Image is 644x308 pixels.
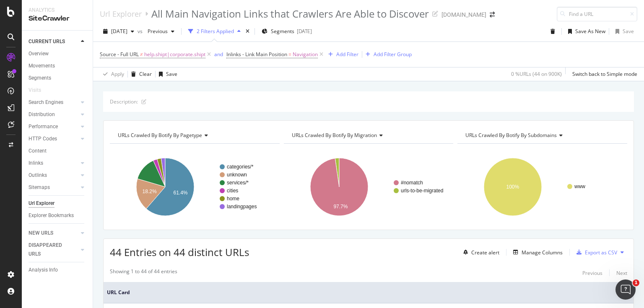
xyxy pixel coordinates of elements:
div: Performance [29,122,58,131]
button: Export as CSV [573,246,617,259]
text: 97.7% [333,204,348,210]
button: Manage Columns [510,247,563,257]
span: 1 [633,280,639,286]
div: Visits [29,86,41,95]
a: Outlinks [29,171,78,180]
span: URLs Crawled By Botify By subdomains [465,132,557,139]
button: [DATE] [100,25,138,38]
div: Save [166,70,177,78]
div: [DATE] [297,28,312,35]
div: Outlinks [29,171,47,180]
div: Export as CSV [585,249,617,256]
a: Overview [29,49,87,58]
text: 61.4% [174,190,188,196]
div: Url Explorer [100,9,142,18]
a: Content [29,147,87,155]
a: HTTP Codes [29,135,78,143]
div: Url Explorer [29,199,55,208]
text: landingpages [227,204,257,210]
div: [DOMAIN_NAME] [441,10,486,19]
div: Save [623,28,634,35]
div: CURRENT URLS [29,37,65,46]
div: Create alert [471,249,499,256]
div: Previous [582,269,602,277]
a: Movements [29,62,87,70]
text: home [227,196,239,202]
svg: A chart. [110,150,278,223]
span: URLs Crawled By Botify By pagetype [118,132,202,139]
text: cities [227,188,238,194]
div: All Main Navigation Links that Crawlers Are Able to Discover [151,7,429,21]
button: Clear [128,67,152,81]
button: Add Filter [325,49,358,60]
div: Segments [29,74,51,83]
button: Add Filter Group [362,49,412,60]
div: Clear [139,70,152,78]
a: Search Engines [29,98,78,107]
button: Switch back to Simple mode [569,67,637,81]
div: Add Filter [336,51,358,58]
button: Save [612,25,634,38]
a: CURRENT URLS [29,37,78,46]
span: 2025 Aug. 11th [111,28,127,35]
button: 2 Filters Applied [185,25,244,38]
svg: A chart. [457,150,626,223]
div: arrow-right-arrow-left [490,12,495,18]
span: Segments [271,28,294,35]
a: Sitemaps [29,183,78,192]
input: Find a URL [557,7,637,21]
a: Inlinks [29,159,78,168]
text: 18.2% [143,189,157,194]
a: Analysis Info [29,266,87,274]
span: = [288,51,291,58]
a: Visits [29,86,49,95]
text: #nomatch [401,180,423,186]
span: URLs Crawled By Botify By migration [292,132,377,139]
span: Inlinks - Link Main Position [226,51,287,58]
div: Next [616,269,627,277]
a: Segments [29,74,87,83]
div: Content [29,147,47,155]
h4: URLs Crawled By Botify By subdomains [464,129,620,142]
div: Search Engines [29,98,63,107]
div: SiteCrawler [29,14,86,23]
button: Segments[DATE] [258,25,315,38]
div: Analytics [29,7,86,14]
span: Navigation [293,49,318,60]
span: help.shipt|corporate.shipt [144,49,205,60]
div: Save As New [575,28,605,35]
svg: A chart. [284,150,452,223]
div: times [244,27,251,36]
div: 2 Filters Applied [197,28,234,35]
div: Switch back to Simple mode [572,70,637,78]
span: 44 Entries on 44 distinct URLs [110,245,249,259]
div: Explorer Bookmarks [29,211,74,220]
div: NEW URLS [29,229,53,238]
button: Save [156,67,177,81]
a: Performance [29,122,78,131]
div: Analysis Info [29,266,58,274]
text: 100% [506,184,519,190]
button: Save As New [565,25,605,38]
text: www [574,184,585,189]
div: Movements [29,62,55,70]
div: Add Filter Group [374,51,412,58]
div: Inlinks [29,159,43,168]
text: unknown [227,172,247,178]
text: categories/* [227,164,254,170]
div: Distribution [29,110,55,119]
a: DISAPPEARED URLS [29,241,78,259]
button: Previous [144,25,178,38]
span: Source - Full URL [100,51,139,58]
button: and [214,50,223,58]
div: Apply [111,70,124,78]
button: Apply [100,67,124,81]
iframe: Intercom live chat [615,280,636,300]
div: Overview [29,49,49,58]
div: and [214,51,223,58]
div: Sitemaps [29,183,50,192]
div: Manage Columns [522,249,563,256]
